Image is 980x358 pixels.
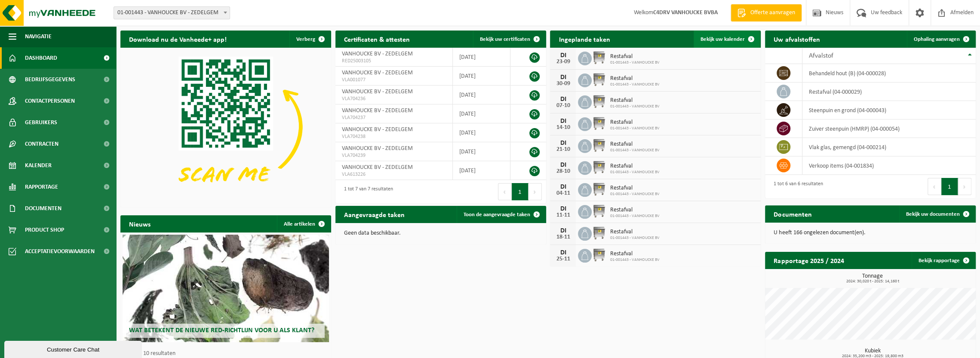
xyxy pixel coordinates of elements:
td: [DATE] [453,161,510,180]
span: Restafval [610,229,659,236]
span: Offerte aanvragen [748,9,797,17]
span: Dashboard [25,47,57,69]
span: Acceptatievoorwaarden [25,241,95,262]
td: vlak glas, gemengd (04-000214) [802,138,976,156]
span: Gebruikers [25,112,57,133]
td: [DATE] [453,86,510,104]
span: VLA613226 [342,171,446,178]
span: Product Shop [25,219,64,241]
div: 1 tot 7 van 7 resultaten [340,182,393,201]
div: 11-11 [554,212,571,218]
a: Wat betekent de nieuwe RED-richtlijn voor u als klant? [123,235,329,342]
h2: Rapportage 2025 / 2024 [765,252,852,269]
td: zuiver steenpuin (HMRP) (04-000054) [802,119,976,138]
a: Ophaling aanvragen [907,31,975,48]
button: 1 [512,183,528,200]
span: Restafval [610,163,659,170]
span: Restafval [610,75,659,82]
span: VANHOUCKE BV - ZEDELGEM [342,164,413,171]
span: Restafval [610,207,659,214]
span: VANHOUCKE BV - ZEDELGEM [342,70,413,76]
span: VANHOUCKE BV - ZEDELGEM [342,126,413,133]
div: DI [554,249,571,256]
button: 1 [941,178,958,195]
p: U heeft 166 ongelezen document(en). [774,230,967,236]
span: Restafval [610,119,659,126]
p: 1 van 10 resultaten [129,351,327,357]
h2: Nieuws [120,215,159,232]
a: Bekijk uw kalender [694,31,760,48]
div: 30-09 [554,81,571,87]
a: Toon de aangevraagde taken [457,206,545,223]
td: [DATE] [453,67,510,86]
img: WB-1100-GAL-GY-02 [592,226,606,240]
td: restafval (04-000029) [802,83,976,101]
span: Contactpersonen [25,90,75,112]
span: Verberg [296,37,315,42]
img: WB-1100-GAL-GY-02 [592,50,606,65]
span: RED25003105 [342,58,446,64]
span: Restafval [610,185,659,192]
span: VANHOUCKE BV - ZEDELGEM [342,51,413,57]
span: 01-001443 - VANHOUCKE BV [610,170,659,175]
td: [DATE] [453,48,510,67]
img: WB-1100-GAL-GY-02 [592,182,606,196]
p: Geen data beschikbaar. [344,230,538,236]
h3: Tonnage [769,273,976,284]
span: Restafval [610,97,659,104]
div: DI [554,205,571,212]
button: Next [528,183,542,200]
div: 1 tot 6 van 6 resultaten [769,177,823,196]
span: 01-001443 - VANHOUCKE BV [610,192,659,197]
td: [DATE] [453,123,510,142]
h2: Ingeplande taken [550,31,618,47]
td: [DATE] [453,142,510,161]
div: 07-10 [554,103,571,109]
span: Restafval [610,251,659,257]
span: 01-001443 - VANHOUCKE BV [610,236,659,241]
span: Rapportage [25,176,58,198]
span: VLA704239 [342,152,446,159]
span: VLA704237 [342,114,446,121]
span: 01-001443 - VANHOUCKE BV - ZEDELGEM [114,6,230,19]
span: Kalender [25,155,52,176]
span: 01-001443 - VANHOUCKE BV - ZEDELGEM [114,7,230,19]
span: Contracten [25,133,58,155]
span: VLA704236 [342,95,446,102]
span: 01-001443 - VANHOUCKE BV [610,257,659,263]
span: Bekijk uw documenten [906,211,960,217]
span: 01-001443 - VANHOUCKE BV [610,82,659,87]
span: VANHOUCKE BV - ZEDELGEM [342,145,413,152]
div: 14-10 [554,125,571,131]
div: DI [554,96,571,103]
span: Bedrijfsgegevens [25,69,75,90]
span: Bekijk uw certificaten [480,37,530,42]
div: 25-11 [554,256,571,262]
img: WB-1100-GAL-GY-02 [592,72,606,87]
span: Navigatie [25,26,52,47]
span: VLA001077 [342,76,446,83]
div: 28-10 [554,168,571,174]
td: behandeld hout (B) (04-000028) [802,64,976,83]
strong: C4DRV VANHOUCKE BVBA [653,9,718,16]
span: Wat betekent de nieuwe RED-richtlijn voor u als klant? [129,327,314,334]
span: 01-001443 - VANHOUCKE BV [610,126,659,131]
a: Alle artikelen [277,215,330,233]
iframe: chat widget [4,339,144,358]
td: verkoop items (04-001834) [802,156,976,175]
span: VLA704238 [342,133,446,140]
img: WB-1100-GAL-GY-02 [592,138,606,153]
span: 01-001443 - VANHOUCKE BV [610,60,659,65]
a: Bekijk rapportage [912,252,975,269]
div: DI [554,140,571,147]
button: Next [958,178,971,195]
a: Offerte aanvragen [731,4,802,21]
span: Afvalstof [809,52,833,59]
img: WB-1100-GAL-GY-02 [592,116,606,131]
img: WB-1100-GAL-GY-02 [592,94,606,109]
button: Previous [498,183,512,200]
h2: Certificaten & attesten [335,31,418,47]
span: Restafval [610,53,659,60]
img: WB-1100-GAL-GY-02 [592,248,606,262]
